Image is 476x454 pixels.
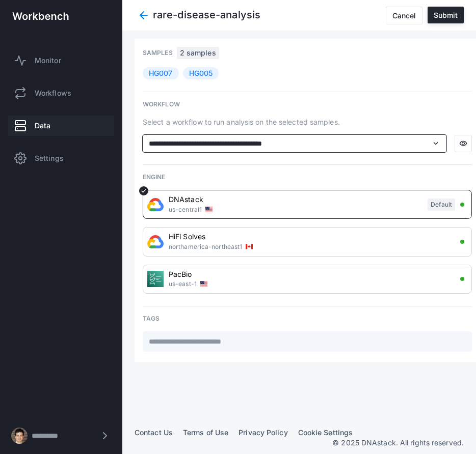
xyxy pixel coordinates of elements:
a: Cookie Settings [298,428,353,437]
span: northamerica-northeast1 [169,242,242,252]
a: Workflows [8,83,114,103]
img: PacBio [147,271,164,287]
div: rare-disease-analysis [153,10,260,20]
div: Cancel [392,11,416,20]
a: Settings [8,148,114,168]
a: Contact Us [135,428,173,437]
p: © 2025 DNAstack. All rights reserved. [332,438,464,448]
span: check [139,186,148,195]
a: Data [8,116,114,136]
span: visibility [459,139,467,148]
a: Monitor [8,50,114,71]
h3: Engine [143,173,166,182]
span: expand_more [431,139,440,148]
h3: Workflow [143,100,180,109]
span: Select a workflow to run analysis on the selected samples. [143,118,340,126]
span: PacBio [169,269,209,279]
span: DNAstack [169,194,214,205]
div: HG007 [149,68,173,78]
a: Terms of Use [183,428,228,437]
span: Monitor [35,55,61,66]
button: visibility [455,135,472,152]
span: us-central1 [169,205,202,215]
span: us-east-1 [169,279,197,289]
div: Submit [434,11,458,19]
div: 2 samples [177,47,219,59]
span: HiFi Solves [169,232,254,242]
h3: Samples [143,49,173,58]
button: Cancel [386,7,422,24]
span: Settings [35,153,64,163]
span: Workflows [35,88,71,98]
img: DNAstack [147,198,164,211]
a: Privacy Policy [239,428,287,437]
div: Default [428,198,455,211]
img: HiFi Solves [147,235,164,248]
img: workbench-logo-white.svg [12,12,69,20]
button: Submit [428,7,464,23]
h3: Tags [143,315,160,323]
span: Data [35,121,50,131]
div: HG005 [189,68,213,78]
